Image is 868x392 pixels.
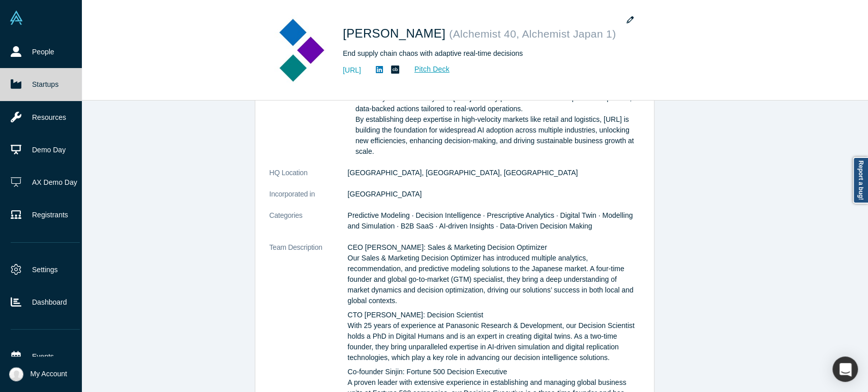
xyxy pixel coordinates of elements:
[348,168,640,178] dd: [GEOGRAPHIC_DATA], [GEOGRAPHIC_DATA], [GEOGRAPHIC_DATA]
[348,189,640,200] dd: [GEOGRAPHIC_DATA]
[270,168,348,189] dt: HQ Location
[270,189,348,210] dt: Incorporated in
[343,65,361,76] a: [URL]
[348,242,640,306] p: CEO [PERSON_NAME]: Sales & Marketing Decision Optimizer Our Sales & Marketing Decision Optimizer ...
[343,48,627,59] div: End supply chain chaos with adaptive real-time decisions
[449,28,616,40] small: ( Alchemist 40, Alchemist Japan 1 )
[257,15,328,86] img: Kimaru AI's Logo
[9,11,23,25] img: Alchemist Vault Logo
[403,63,450,75] a: Pitch Deck
[31,369,67,379] span: My Account
[343,26,449,40] span: [PERSON_NAME]
[9,367,67,381] button: My Account
[853,157,868,204] a: Report a bug!
[355,93,640,157] li: Goes beyond basic analytics—[URL] not only predicts outcomes but prescribes precise, data-backed ...
[348,211,633,230] span: Predictive Modeling · Decision Intelligence · Prescriptive Analytics · Digital Twin · Modelling a...
[270,210,348,242] dt: Categories
[9,367,23,381] img: Rea Medina's Account
[348,310,640,363] p: CTO [PERSON_NAME]: Decision Scientist With 25 years of experience at Panasonic Research & Develop...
